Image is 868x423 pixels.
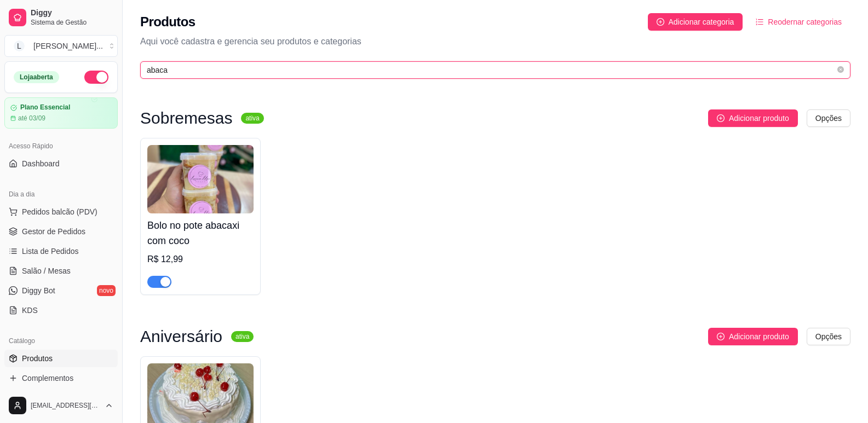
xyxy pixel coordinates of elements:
a: KDS [4,302,118,319]
a: Plano Essencialaté 03/09 [4,97,118,129]
button: Reodernar categorias [747,13,850,31]
button: Pedidos balcão (PDV) [4,203,118,221]
article: Plano Essencial [20,103,70,112]
div: Dia a dia [4,186,118,203]
span: Salão / Mesas [22,265,71,276]
img: product-image [147,145,254,213]
button: Adicionar produto [708,328,798,345]
a: Produtos [4,350,118,367]
div: Loja aberta [14,71,59,83]
span: Sistema de Gestão [31,18,113,27]
span: Adicionar categoria [669,16,734,28]
span: Adicionar produto [729,112,789,124]
a: DiggySistema de Gestão [4,4,118,31]
div: [PERSON_NAME] ... [33,40,103,51]
p: Aqui você cadastra e gerencia seu produtos e categorias [140,35,850,48]
button: Opções [807,328,850,345]
span: Gestor de Pedidos [22,226,85,237]
button: Opções [807,109,850,127]
a: Complementos [4,369,118,387]
a: Lista de Pedidos [4,242,118,260]
a: Dashboard [4,155,118,172]
span: close-circle [837,66,844,73]
span: Diggy [31,8,113,18]
a: Salão / Mesas [4,262,118,280]
div: Catálogo [4,332,118,350]
div: Acesso Rápido [4,137,118,155]
h2: Produtos [140,13,196,31]
span: Pedidos balcão (PDV) [22,206,97,217]
span: KDS [22,305,38,316]
button: [EMAIL_ADDRESS][DOMAIN_NAME] [4,392,118,419]
span: Dashboard [22,158,60,169]
h3: Sobremesas [140,112,232,125]
span: Opções [815,112,842,124]
span: Complementos [22,373,73,384]
article: até 03/09 [18,114,45,123]
button: Alterar Status [84,71,108,84]
span: ordered-list [756,18,763,26]
span: Opções [815,331,842,343]
span: plus-circle [717,333,725,340]
input: Buscar por nome ou código do produto [147,64,835,76]
span: plus-circle [717,114,725,122]
a: Gestor de Pedidos [4,223,118,240]
button: Select a team [4,35,118,57]
div: R$ 12,99 [147,253,254,266]
a: Diggy Botnovo [4,282,118,299]
sup: ativa [241,113,263,124]
span: Produtos [22,353,53,364]
span: Lista de Pedidos [22,246,79,257]
button: Adicionar categoria [648,13,743,31]
span: Reodernar categorias [768,16,842,28]
span: plus-circle [657,18,664,26]
span: L [14,40,25,51]
span: [EMAIL_ADDRESS][DOMAIN_NAME] [31,401,100,410]
h4: Bolo no pote abacaxi com coco [147,218,254,248]
button: Adicionar produto [708,109,798,127]
span: Adicionar produto [729,331,789,343]
span: Diggy Bot [22,285,55,296]
span: close-circle [837,65,844,76]
h3: Aniversário [140,330,222,343]
sup: ativa [231,331,254,342]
